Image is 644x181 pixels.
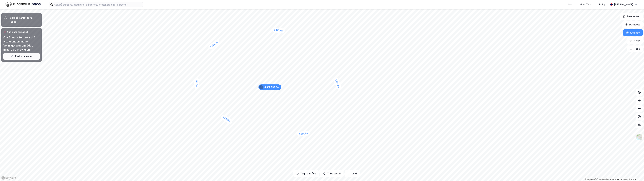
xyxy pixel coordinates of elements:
[636,134,642,140] img: Z
[7,30,28,34] div: Analyser området
[622,21,643,28] button: Datasett
[627,165,644,181] div: Kontrollprogram for chat
[297,131,310,137] div: Map marker
[333,77,342,90] div: Map marker
[53,2,143,7] input: Søk på adresse, matrikkel, gårdeiere, leietakere eller personer
[627,46,643,52] button: Tags
[599,3,605,7] div: Bolig
[220,114,233,125] div: Map marker
[580,3,592,7] div: Mine Tags
[194,78,199,89] div: Map marker
[568,3,572,7] div: Kart
[627,37,643,44] button: Filter
[5,2,41,7] img: logo.f888ab2527a4732fd821a326f86c7f29.svg
[585,178,594,180] a: Mapbox
[293,170,319,177] button: Tegn område
[9,16,39,24] div: Klikk på kartet for å tegne
[594,178,611,180] a: OpenStreetMap
[259,85,263,89] div: 1
[345,170,360,177] button: Lukk
[272,27,285,33] div: Map marker
[3,53,40,60] button: Endre område
[208,39,220,50] div: Map marker
[320,170,344,177] button: Tilbakestill
[620,13,643,20] button: Bokmerker
[612,178,628,180] a: Improve this map
[623,29,643,36] button: Analyse
[614,3,633,7] div: [PERSON_NAME]
[258,84,281,90] div: Map marker
[627,165,644,181] iframe: Chat Widget
[1,176,16,180] a: Mapbox homepage
[3,35,40,52] div: Området er for stort til å vise eiendommene. Vennligst gjør området mindre og prøv igjen.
